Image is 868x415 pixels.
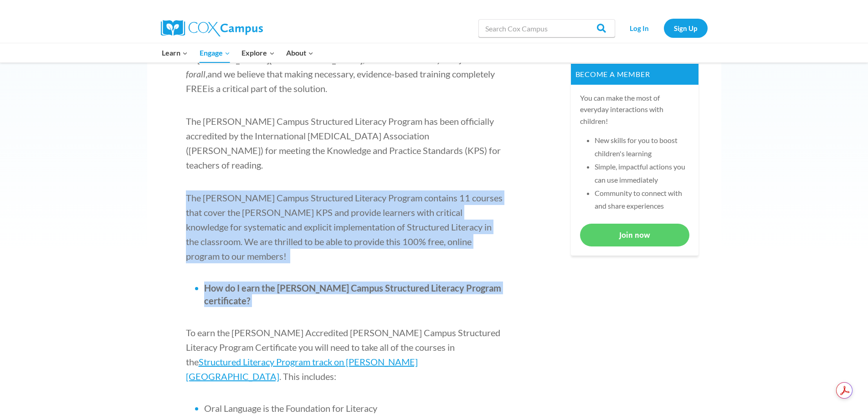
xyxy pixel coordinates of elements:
[664,19,708,37] a: Sign Up
[236,43,281,62] button: Child menu of Explore
[204,403,377,414] span: Oral Language is the Foundation for Literacy
[580,224,689,246] a: Join now
[205,68,207,79] span: ,
[325,83,327,94] span: .
[595,134,689,160] li: New skills for you to boost children's learning
[186,356,418,382] a: Structured Literacy Program track on [PERSON_NAME][GEOGRAPHIC_DATA]
[279,371,336,382] span: . This includes:
[204,282,501,306] span: How do I earn the [PERSON_NAME] Campus Structured Literacy Program certificate?
[156,43,194,62] button: Child menu of Learn
[156,43,319,62] nav: Primary Navigation
[194,43,236,62] button: Child menu of Engage
[186,192,503,261] span: The [PERSON_NAME] Campus Structured Literacy Program contains 11 courses that cover the [PERSON_N...
[580,92,689,127] p: You can make the most of everyday interactions with children!
[280,43,319,62] button: Child menu of About
[620,19,659,37] a: Log In
[186,327,500,367] span: To earn the [PERSON_NAME] Accredited [PERSON_NAME] Campus Structured Literacy Program Certificate...
[208,83,325,94] span: is a critical part of the solution
[571,64,699,85] p: Become a member
[595,160,689,187] li: Simple, impactful actions you can use immediately
[196,68,205,79] span: all
[478,19,615,37] input: Search Cox Campus
[161,20,263,36] img: Cox Campus
[186,116,501,170] span: The [PERSON_NAME] Campus Structured Literacy Program has been officially accredited by the Intern...
[595,187,689,213] li: Community to connect with and share experiences
[186,68,495,94] span: and we believe that making necessary, evidence-based training completely FREE
[620,19,708,37] nav: Secondary Navigation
